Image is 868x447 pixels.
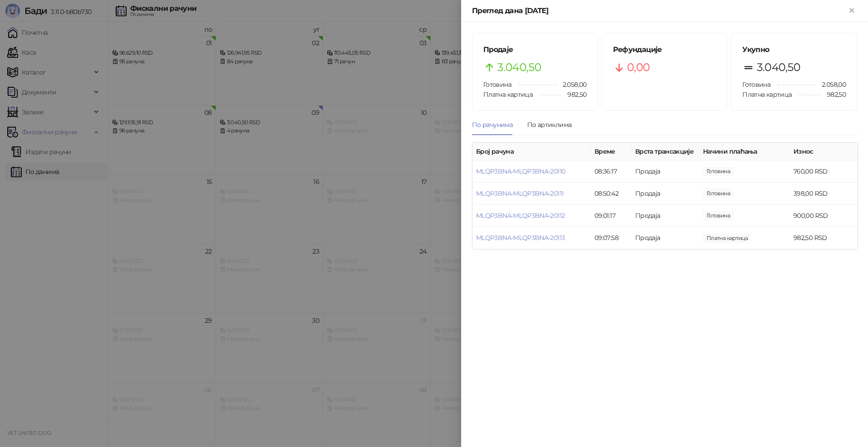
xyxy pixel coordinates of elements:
td: Продаја [632,160,699,183]
a: MLQP3BNA-MLQP3BNA-20110 [476,167,565,175]
div: По артиклима [527,120,571,130]
span: 0,00 [627,59,650,76]
td: 900,00 RSD [790,205,858,227]
th: Начини плаћања [699,143,790,160]
td: Продаја [632,205,699,227]
span: 982,50 [561,89,586,99]
span: 1.000,00 [703,211,734,221]
button: Close [846,5,857,16]
a: MLQP3BNA-MLQP3BNA-20111 [476,189,563,198]
td: 08:36:17 [591,160,632,183]
a: MLQP3BNA-MLQP3BNA-20113 [476,234,565,242]
td: 982,50 RSD [790,227,858,249]
td: 398,00 RSD [790,183,858,205]
td: 09:01:17 [591,205,632,227]
a: MLQP3BNA-MLQP3BNA-20112 [476,212,565,220]
td: Продаја [632,183,699,205]
td: 08:50:42 [591,183,632,205]
h5: Укупно [742,44,846,55]
th: Износ [790,143,858,160]
div: Преглед дана [DATE] [472,5,846,16]
span: 982,50 [821,89,846,99]
span: 982,50 [703,233,751,243]
span: 2.058,00 [816,80,846,89]
div: По рачунима [472,120,513,130]
span: Готовина [483,80,511,89]
span: 2.058,00 [557,80,587,89]
h5: Рефундације [613,44,717,55]
span: 3.040,50 [757,59,801,76]
span: Платна картица [483,90,533,99]
td: 760,00 RSD [790,160,858,183]
span: 500,00 [703,188,734,198]
span: 1.000,00 [703,166,734,176]
td: Продаја [632,227,699,249]
h5: Продаје [483,44,587,55]
span: Готовина [742,80,770,89]
th: Време [591,143,632,160]
th: Врста трансакције [632,143,699,160]
th: Број рачуна [472,143,591,160]
td: 09:07:58 [591,227,632,249]
span: Платна картица [742,90,792,99]
span: 3.040,50 [497,59,541,76]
